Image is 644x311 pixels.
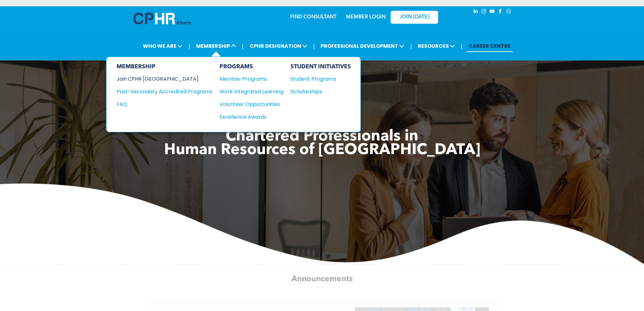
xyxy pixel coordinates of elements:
li: | [313,40,315,53]
li: | [188,40,190,53]
a: CAREER CENTRE [467,40,513,52]
span: Chartered Professionals in [226,129,418,144]
span: PROFESSIONAL DEVELOPMENT [319,40,406,52]
div: FAQ [117,100,203,108]
a: JOIN [DATE] [391,11,438,24]
a: Student Programs [290,75,351,83]
span: WHO WE ARE [141,40,184,52]
a: Post-Secondary Accredited Programs [117,88,213,96]
a: Social network [505,8,512,16]
a: linkedin [472,8,479,16]
div: MEMBERSHIP [117,63,213,70]
a: Excellence Awards [220,113,284,121]
div: Excellence Awards [220,113,277,121]
span: CPHR DESIGNATION [248,40,309,52]
div: Member Programs [220,75,277,83]
div: Volunteer Opportunities [220,100,277,108]
span: RESOURCES [416,40,457,52]
span: Announcements [291,275,353,283]
div: Scholarships [290,88,345,96]
a: youtube [489,8,496,16]
span: MEMBERSHIP [194,40,238,52]
div: Join CPHR [GEOGRAPHIC_DATA] [117,75,203,83]
div: Student Programs [290,75,345,83]
div: Work Integrated Learning [220,88,277,96]
li: | [410,40,412,53]
a: MEMBER LOGIN [346,15,386,20]
a: Work Integrated Learning [220,88,284,96]
li: | [461,40,462,53]
a: instagram [481,8,488,16]
span: Human Resources of [GEOGRAPHIC_DATA] [164,143,480,158]
a: Scholarships [290,88,351,96]
a: FAQ [117,100,213,108]
a: Volunteer Opportunities [220,100,284,108]
li: | [242,40,244,53]
a: FIND CONSULTANT [290,15,336,20]
div: PROGRAMS [220,63,284,70]
a: facebook [497,8,504,16]
span: JOIN [DATE] [399,14,429,20]
div: STUDENT INITIATIVES [290,63,351,70]
img: A blue and white logo for cp alberta [133,13,191,24]
a: Member Programs [220,75,284,83]
div: Post-Secondary Accredited Programs [117,88,203,96]
a: Join CPHR [GEOGRAPHIC_DATA] [117,75,213,83]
